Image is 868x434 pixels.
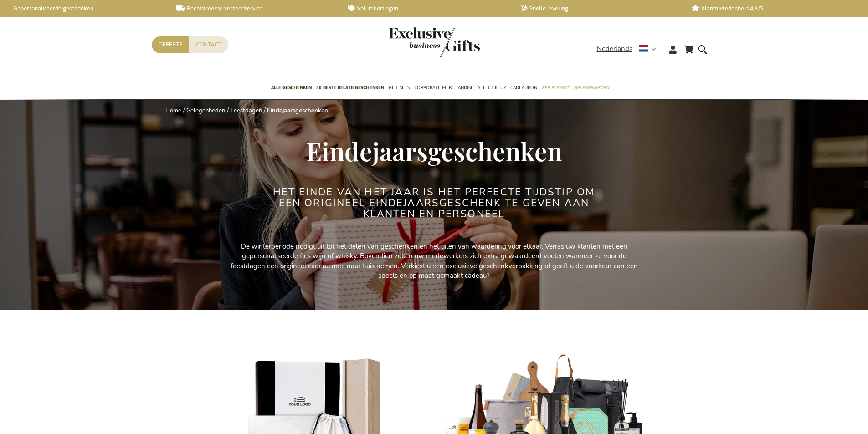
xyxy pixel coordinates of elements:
span: Select Keuze Cadeaubon [478,83,537,92]
a: Rechtstreekse verzendservice [176,5,334,12]
span: Alle Geschenken [271,83,312,92]
a: Snelle levering [520,5,677,12]
a: Contact [189,36,228,53]
span: Nederlands [597,44,632,54]
a: Select Keuze Cadeaubon [478,77,537,100]
span: Per Budget [542,83,569,92]
a: Gift Sets [389,77,410,100]
span: Gelegenheden [574,83,609,92]
a: Feestdagen [231,107,262,115]
span: 50 beste relatiegeschenken [316,83,384,92]
a: 50 beste relatiegeschenken [316,77,384,100]
a: Gepersonaliseerde geschenken [5,5,162,12]
p: De winterperiode nodigt uit tot het delen van geschenken en het uiten van waardering voor elkaar.... [229,242,639,281]
strong: Eindejaarsgeschenken [267,107,328,115]
span: Corporate Merchandise [414,83,473,92]
a: store logo [389,27,434,57]
a: Gelegenheden [574,77,609,100]
img: Exclusive Business gifts logo [389,27,480,57]
a: Gelegenheden [186,107,225,115]
a: Home [165,107,181,115]
a: Offerte [152,36,189,53]
span: Eindejaarsgeschenken [306,134,562,168]
a: Klanttevredenheid 4,6/5 [692,5,849,12]
span: Gift Sets [389,83,410,92]
h2: Het einde van het jaar is het perfecte tijdstip om een origineel eindejaarsgeschenk te geven aan ... [263,187,605,220]
a: Per Budget [542,77,569,100]
a: Volumkortingen [348,5,505,12]
a: Alle Geschenken [271,77,312,100]
a: Corporate Merchandise [414,77,473,100]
